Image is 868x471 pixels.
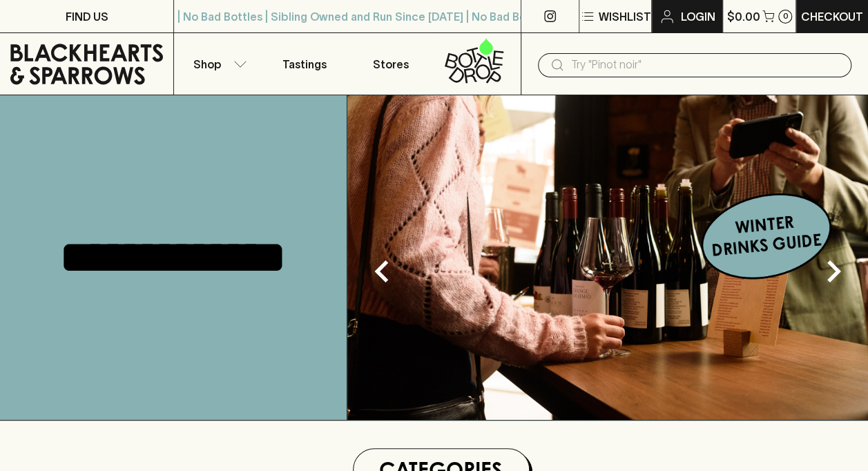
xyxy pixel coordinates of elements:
[66,8,108,25] p: FIND US
[174,33,260,95] button: Shop
[373,56,409,73] p: Stores
[261,33,347,95] a: Tastings
[571,54,840,76] input: Try "Pinot noir"
[282,56,327,73] p: Tastings
[806,244,861,299] button: Next
[599,8,651,25] p: Wishlist
[193,56,221,73] p: Shop
[681,8,715,25] p: Login
[354,244,409,299] button: Previous
[726,8,760,25] p: $0.00
[347,95,868,420] img: optimise
[347,33,434,95] a: Stores
[782,12,788,20] p: 0
[801,8,863,25] p: Checkout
